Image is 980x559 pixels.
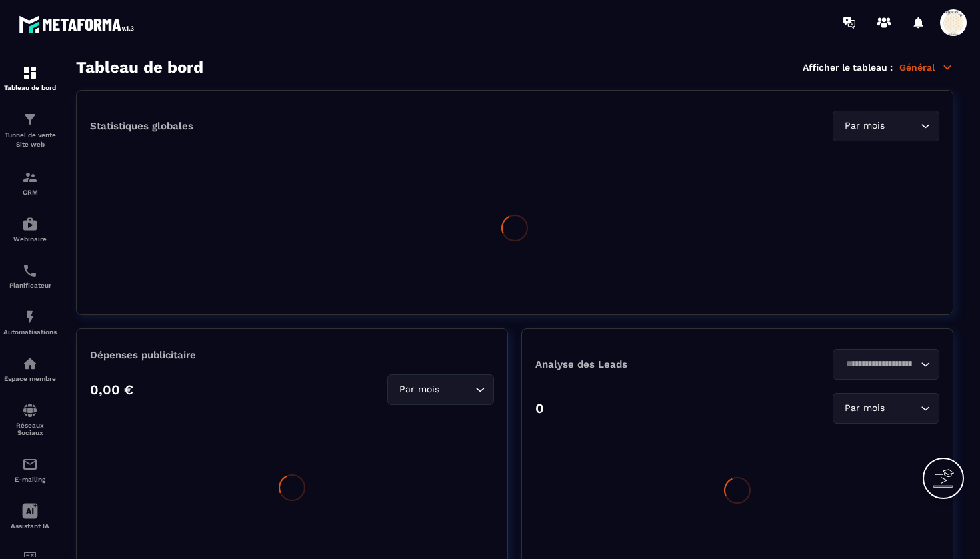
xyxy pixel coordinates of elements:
[3,392,57,446] a: social-networksocial-networkRéseaux Sociaux
[3,346,57,392] a: automationsautomationsEspace membre
[3,446,57,493] a: emailemailE-mailing
[841,401,887,416] span: Par mois
[3,253,57,299] a: schedulerschedulerPlanificateur
[90,349,494,361] p: Dépenses publicitaire
[887,119,917,133] input: Search for option
[833,349,939,380] div: Search for option
[22,402,38,418] img: social-network
[3,299,57,346] a: automationsautomationsAutomatisations
[3,522,57,530] p: Assistant IA
[387,374,494,405] div: Search for option
[833,393,939,424] div: Search for option
[833,111,939,141] div: Search for option
[22,65,38,81] img: formation
[3,235,57,243] p: Webinaire
[3,189,57,196] p: CRM
[887,401,917,416] input: Search for option
[22,216,38,232] img: automations
[22,456,38,472] img: email
[396,382,442,397] span: Par mois
[3,131,57,149] p: Tunnel de vente Site web
[3,328,57,336] p: Automatisations
[3,55,57,101] a: formationformationTableau de bord
[22,169,38,185] img: formation
[899,61,953,73] p: Général
[3,84,57,91] p: Tableau de bord
[442,382,472,397] input: Search for option
[19,12,139,37] img: logo
[76,58,203,77] h3: Tableau de bord
[841,357,917,372] input: Search for option
[3,282,57,289] p: Planificateur
[3,159,57,206] a: formationformationCRM
[22,263,38,279] img: scheduler
[535,358,737,370] p: Analyse des Leads
[90,120,193,132] p: Statistiques globales
[22,356,38,372] img: automations
[3,493,57,540] a: Assistant IA
[535,400,544,416] p: 0
[90,382,133,398] p: 0,00 €
[22,309,38,325] img: automations
[803,62,893,73] p: Afficher le tableau :
[3,206,57,253] a: automationsautomationsWebinaire
[22,111,38,127] img: formation
[3,101,57,159] a: formationformationTunnel de vente Site web
[3,476,57,483] p: E-mailing
[3,375,57,382] p: Espace membre
[841,119,887,133] span: Par mois
[3,422,57,436] p: Réseaux Sociaux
